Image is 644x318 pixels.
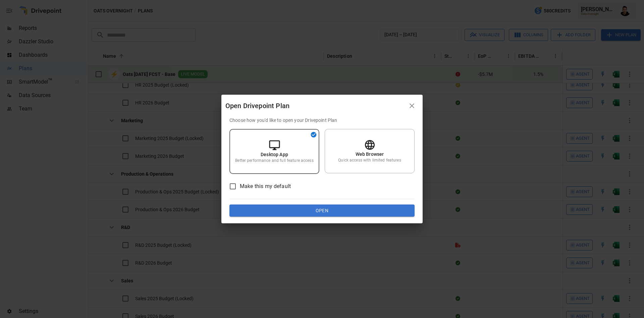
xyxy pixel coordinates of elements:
[229,117,415,124] p: Choose how you'd like to open your Drivepoint Plan
[240,182,291,190] span: Make this my default
[356,151,384,157] p: Web Browser
[235,158,313,164] p: Better performance and full feature access
[338,157,401,163] p: Quick access with limited features
[229,205,415,217] button: Open
[261,151,288,158] p: Desktop App
[225,100,405,111] div: Open Drivepoint Plan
